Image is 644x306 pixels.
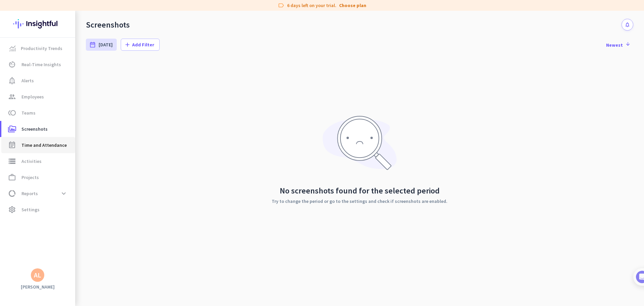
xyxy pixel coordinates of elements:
i: perm_media [8,125,16,133]
i: date_range [89,41,96,48]
span: Screenshots [21,125,48,133]
img: menu-item [9,45,15,51]
i: av_timer [8,60,16,69]
a: notification_importantAlerts [1,73,75,89]
a: data_usageReportsexpand_more [1,185,75,202]
i: storage [8,157,16,165]
a: av_timerReal-Time Insights [1,56,75,73]
i: data_usage [8,189,16,198]
a: work_outlineProjects [1,169,75,185]
span: Employees [21,93,44,101]
span: Reports [21,189,38,198]
i: toll [8,109,16,117]
i: notification_important [8,77,16,85]
span: Projects [21,173,39,181]
span: Add Filter [132,41,154,48]
button: Newest arrow_downward [603,39,633,51]
a: perm_mediaScreenshots [1,121,75,137]
div: Screenshots [86,20,130,30]
i: notifications [625,22,630,28]
i: arrow_downward [624,41,631,47]
i: label [278,2,284,9]
a: tollTeams [1,105,75,121]
span: Activities [21,157,42,165]
img: no-search-results.svg [323,116,397,170]
i: add [124,41,131,48]
h2: No screenshots found for the selected period [272,187,447,195]
span: Settings [21,206,40,214]
a: event_noteTime and Attendance [1,137,75,153]
div: AL [34,272,41,278]
span: Teams [21,109,36,117]
span: Alerts [21,77,34,85]
span: Newest [606,41,631,48]
a: groupEmployees [1,89,75,105]
button: expand_more [58,187,70,200]
i: work_outline [8,173,16,181]
a: settingsSettings [1,202,75,218]
span: Productivity Trends [21,44,62,52]
a: storageActivities [1,153,75,169]
img: Insightful logo [13,11,62,37]
a: menu-itemProductivity Trends [1,40,75,56]
i: event_note [8,141,16,149]
span: [DATE] [99,41,113,48]
i: group [8,93,16,101]
span: Real-Time Insights [21,60,61,69]
button: addAdd Filter [121,39,160,51]
i: settings [8,206,16,214]
p: Try to change the period or go to the settings and check if screenshots are enabled. [272,199,447,204]
a: Choose plan [339,2,366,9]
span: Time and Attendance [21,141,67,149]
button: notifications [622,19,633,31]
